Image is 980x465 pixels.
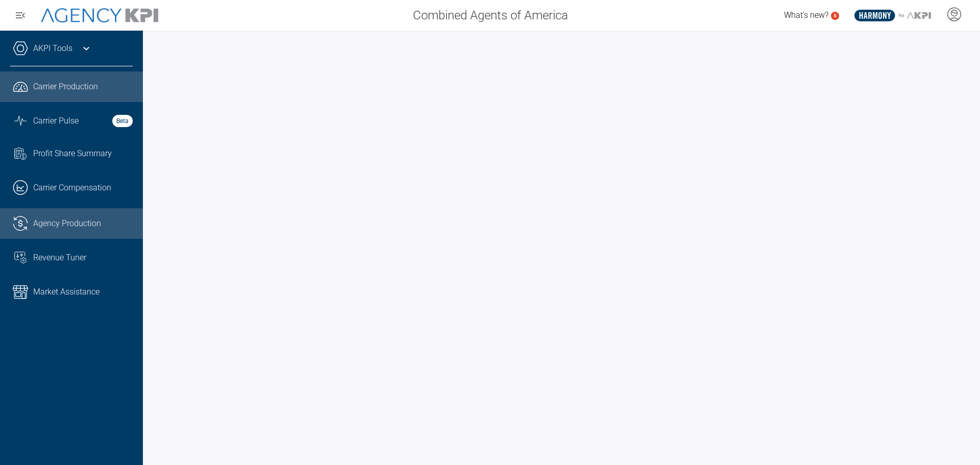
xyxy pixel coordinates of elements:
[33,286,100,298] span: Market Assistance
[33,182,111,194] span: Carrier Compensation
[33,42,72,55] a: AKPI Tools
[41,8,158,23] img: AgencyKPI
[33,217,101,230] span: Agency Production
[413,6,568,25] span: Combined Agents of America
[33,115,79,127] span: Carrier Pulse
[33,252,86,264] span: Revenue Tuner
[834,13,837,18] text: 5
[112,115,133,127] strong: Beta
[831,12,839,20] a: 5
[33,148,112,160] span: Profit Share Summary
[784,10,828,20] span: What's new?
[33,81,98,93] span: Carrier Production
